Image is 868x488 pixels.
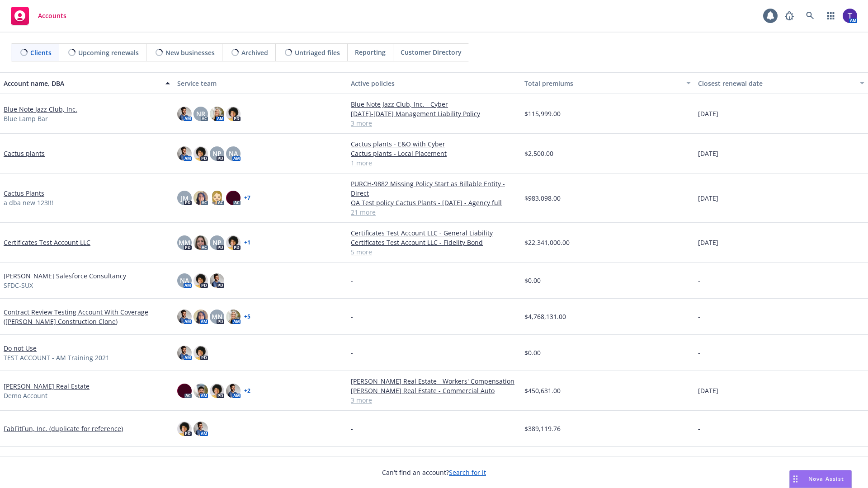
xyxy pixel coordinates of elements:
[347,72,521,94] button: Active policies
[698,312,700,321] span: -
[30,48,52,57] span: Clients
[193,422,208,436] img: photo
[4,104,77,114] a: Blue Note Jazz Club, Inc.
[4,353,109,362] span: TEST ACCOUNT - AM Training 2021
[355,47,386,57] span: Reporting
[801,7,819,25] a: Search
[790,470,801,488] div: Drag to move
[351,149,517,158] a: Cactus plants - Local Placement
[4,381,90,391] a: [PERSON_NAME] Real Estate
[351,238,517,247] a: Certificates Test Account LLC - Fidelity Bond
[351,118,517,128] a: 3 more
[210,107,224,121] img: photo
[351,158,517,168] a: 1 more
[193,273,208,288] img: photo
[177,146,192,161] img: photo
[4,271,126,281] a: [PERSON_NAME] Salesforce Consultancy
[4,343,37,353] a: Do not Use
[698,276,700,285] span: -
[4,424,123,433] a: FabFitFun, Inc. (duplicate for reference)
[7,3,70,28] a: Accounts
[177,422,192,436] img: photo
[241,48,268,57] span: Archived
[698,79,854,88] div: Closest renewal date
[351,179,517,198] a: PURCH-9882 Missing Policy Start as Billable Entity - Direct
[698,238,718,247] span: [DATE]
[174,72,347,94] button: Service team
[351,247,517,257] a: 5 more
[244,388,250,394] a: + 2
[524,193,561,203] span: $983,098.00
[351,424,353,433] span: -
[351,312,353,321] span: -
[524,109,561,118] span: $115,999.00
[193,191,208,205] img: photo
[524,79,681,88] div: Total premiums
[4,198,53,207] span: a dba new 123!!!
[226,107,241,121] img: photo
[449,468,486,477] a: Search for it
[524,312,566,321] span: $4,768,131.00
[351,228,517,238] a: Certificates Test Account LLC - General Liability
[524,348,541,357] span: $0.00
[210,273,224,288] img: photo
[165,48,215,57] span: New businesses
[179,238,190,247] span: MM
[177,384,192,398] img: photo
[351,198,517,207] a: QA Test policy Cactus Plants - [DATE] - Agency full
[698,149,718,158] span: [DATE]
[226,235,241,250] img: photo
[4,114,48,123] span: Blue Lamp Bar
[212,238,222,247] span: NP
[196,109,205,118] span: NR
[4,79,160,88] div: Account name, DBA
[351,207,517,217] a: 21 more
[698,193,718,203] span: [DATE]
[351,99,517,109] a: Blue Note Jazz Club, Inc. - Cyber
[4,307,170,326] a: Contract Review Testing Account With Coverage ([PERSON_NAME] Construction Clone)
[401,47,462,57] span: Customer Directory
[177,107,192,121] img: photo
[698,109,718,118] span: [DATE]
[295,48,340,57] span: Untriaged files
[38,12,66,19] span: Accounts
[789,470,852,488] button: Nova Assist
[351,395,517,405] a: 3 more
[351,348,353,357] span: -
[524,424,561,433] span: $389,119.76
[780,7,798,25] a: Report a Bug
[193,310,208,324] img: photo
[244,314,250,319] a: + 5
[351,79,517,88] div: Active policies
[177,346,192,360] img: photo
[694,72,868,94] button: Closest renewal date
[351,386,517,395] a: [PERSON_NAME] Real Estate - Commercial Auto
[210,384,224,398] img: photo
[177,310,192,324] img: photo
[193,384,208,398] img: photo
[226,191,241,205] img: photo
[4,149,45,158] a: Cactus plants
[180,276,189,285] span: NA
[351,276,353,285] span: -
[78,48,139,57] span: Upcoming renewals
[843,9,857,23] img: photo
[226,384,241,398] img: photo
[244,240,250,245] a: + 1
[521,72,694,94] button: Total premiums
[4,188,44,198] a: Cactus Plants
[698,386,718,395] span: [DATE]
[351,139,517,149] a: Cactus plants - E&O with Cyber
[177,79,344,88] div: Service team
[212,312,222,321] span: MN
[4,238,90,247] a: Certificates Test Account LLC
[181,193,189,203] span: JM
[382,468,486,477] span: Can't find an account?
[351,109,517,118] a: [DATE]-[DATE] Management Liability Policy
[822,7,840,25] a: Switch app
[193,235,208,250] img: photo
[524,276,541,285] span: $0.00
